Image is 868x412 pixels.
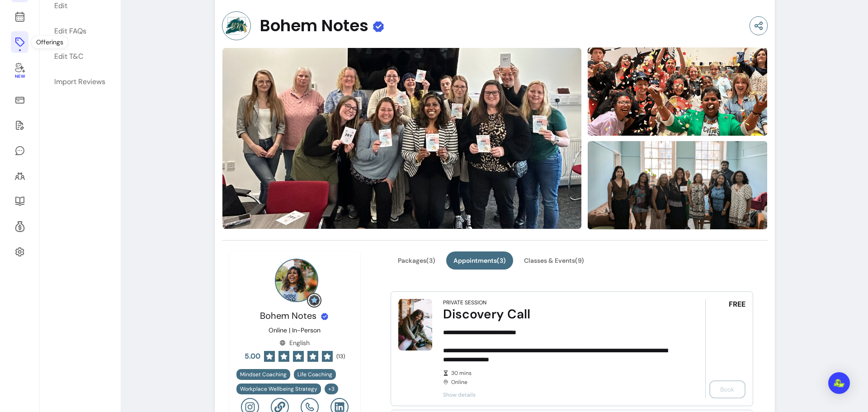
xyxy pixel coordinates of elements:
span: Workplace Wellbeing Strategy [240,385,317,393]
span: FREE [729,299,745,310]
div: Online [443,369,679,386]
div: Edit T&C [54,51,83,62]
div: Open Intercom Messenger [828,372,850,394]
div: Offerings [32,36,68,48]
span: 30 mins [451,369,679,377]
span: Show details [443,391,679,398]
span: New [14,74,24,80]
div: Import Reviews [54,76,105,87]
a: Calendar [11,6,28,28]
span: Bohem Notes [260,17,368,35]
p: Online | In-Person [269,326,321,335]
span: 5.00 [245,351,260,362]
a: Settings [11,241,28,263]
a: Edit FAQs [49,20,111,42]
a: Offerings [11,31,28,53]
span: Life Coaching [297,371,332,378]
div: Edit FAQs [54,26,86,37]
img: Discovery Call [398,299,432,350]
span: ( 13 ) [336,353,345,360]
img: image-1 [587,18,767,165]
a: Sales [11,89,28,111]
a: Waivers [11,114,28,136]
img: image-0 [222,47,582,229]
img: image-2 [587,140,767,231]
div: English [279,338,310,347]
a: Edit T&C [49,46,111,67]
div: Discovery Call [443,306,679,322]
span: + 3 [326,385,336,393]
button: Classes & Events(9) [517,251,591,270]
a: My Messages [11,140,28,161]
span: Mindset Coaching [240,371,287,378]
a: Resources [11,190,28,212]
button: Packages(3) [391,251,443,270]
div: Edit [54,0,67,11]
div: Private Session [443,299,486,306]
img: Provider image [275,259,318,302]
img: Grow [309,295,320,306]
img: Provider image [222,11,251,40]
a: New [11,57,28,85]
button: Appointments(3) [446,251,513,270]
a: Refer & Earn [11,216,28,237]
span: Bohem Notes [260,310,316,322]
a: Import Reviews [49,71,111,93]
a: Clients [11,165,28,187]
